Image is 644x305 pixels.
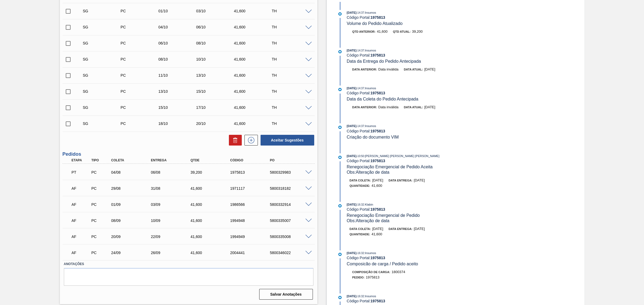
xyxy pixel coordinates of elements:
div: TH [270,73,313,77]
div: Pedido de Compra [119,9,162,13]
div: Pedido de Compra [119,57,162,61]
span: Data coleta: [350,179,371,182]
div: Sugestão Criada [82,105,125,110]
strong: 1975813 [371,207,385,211]
span: Composição de Carga : [352,270,390,274]
p: AF [72,251,90,255]
div: 11/10/2025 [157,73,200,77]
div: 5800329983 [269,170,314,174]
div: Pedido de Compra [119,73,162,77]
span: Data inválida [378,67,398,71]
div: Entrega [149,158,195,162]
div: 13/10/2025 [157,89,200,94]
span: Obs: Alteração de data [347,218,389,223]
span: [DATE] [347,295,356,298]
div: 04/08/2025 [110,170,155,174]
div: PO [269,158,314,162]
span: [DATE] [424,105,435,109]
div: 18/10/2025 [157,121,200,126]
span: [DATE] [372,227,383,231]
div: 41,600 [233,25,276,29]
strong: 1975813 [371,159,385,163]
div: Pedido de Compra [90,202,111,207]
div: Etapa [70,158,92,162]
span: : Insumos [364,124,376,128]
div: 41,600 [233,41,276,45]
div: Código Portal: [347,159,474,163]
div: 03/10/2025 [195,9,238,13]
span: [DATE] [347,87,356,90]
div: Sugestão Criada [82,41,125,45]
span: 39,200 [412,29,423,34]
div: 24/09/2025 [110,251,155,255]
span: [DATE] [347,49,356,52]
div: 41,600 [233,9,276,13]
button: Salvar Anotações [259,289,313,300]
span: Qtd atual: [393,30,411,33]
div: 10/10/2025 [195,57,238,61]
div: TH [270,25,313,29]
span: : Insumos [364,87,376,90]
div: Pedido de Compra [90,235,111,239]
div: 01/09/2025 [110,202,155,207]
span: Data da Entrega do Pedido Antecipada [347,59,421,64]
div: 41,600 [233,105,276,110]
span: : Insumos [364,11,376,14]
span: - 16:32 [357,203,364,206]
span: Data inválida [378,105,398,109]
span: 1975813 [366,275,379,279]
div: 17/10/2025 [195,105,238,110]
span: [DATE] [424,67,435,71]
img: atual [338,12,342,16]
div: Código Portal: [347,207,474,211]
span: [DATE] [347,124,356,128]
span: Volume do Pedido Atualizado [347,21,402,26]
div: 01/10/2025 [157,9,200,13]
img: atual [338,156,342,159]
span: Quantidade : [350,233,370,236]
div: 1971117 [229,186,274,191]
div: 15/10/2025 [157,105,200,110]
span: Pedido : [352,276,365,279]
div: 5800335007 [269,218,314,223]
div: 31/08/2025 [149,186,195,191]
span: [DATE] [414,178,425,182]
span: Data coleta: [350,227,371,230]
div: Sugestão Criada [82,9,125,13]
span: - 14:37 [357,49,364,52]
span: Composicão de carga / Pedido aceito [347,262,418,266]
strong: 1975813 [371,299,385,303]
div: Código Portal: [347,53,474,57]
div: Aguardando Faturamento [70,247,92,259]
img: atual [338,126,342,129]
div: Código Portal: [347,256,474,260]
div: 03/09/2025 [149,202,195,207]
p: PT [72,170,90,174]
div: Código Portal: [347,15,474,20]
img: atual [338,296,342,299]
div: Tipo [90,158,111,162]
img: atual [338,50,342,53]
div: 1986566 [229,202,274,207]
div: Qtde [189,158,234,162]
div: 06/10/2025 [157,41,200,45]
div: 06/10/2025 [195,25,238,29]
div: 41,600 [189,202,234,207]
span: Criação do documento VIM [347,135,399,139]
img: atual [338,253,342,256]
div: 08/10/2025 [195,41,238,45]
div: Sugestão Criada [82,73,125,77]
strong: 1975813 [371,129,385,133]
div: TH [270,9,313,13]
span: - 16:32 [357,295,364,298]
div: 2004441 [229,251,274,255]
div: Sugestão Criada [82,89,125,94]
div: 1975813 [229,170,274,174]
div: 41,600 [233,121,276,126]
span: - 14:37 [357,11,364,14]
div: Aguardando Faturamento [70,183,92,194]
span: Data da Coleta do Pedido Antecipada [347,97,418,101]
div: 5800332914 [269,202,314,207]
div: 5800346022 [269,251,314,255]
span: [DATE] [372,178,383,182]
